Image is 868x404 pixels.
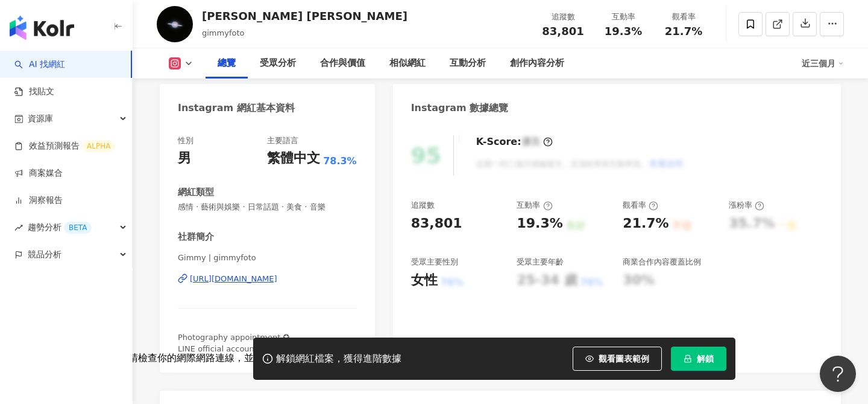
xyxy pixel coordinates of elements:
a: [URL][DOMAIN_NAME] [178,274,357,284]
a: searchAI 找網紅 [14,59,65,71]
div: 受眾分析 [260,56,296,71]
span: 78.3% [323,155,357,168]
div: 互動率 [517,200,552,211]
div: 觀看率 [661,11,706,23]
div: 合作與價值 [320,56,365,71]
div: [URL][DOMAIN_NAME] [190,274,277,284]
span: 感情 · 藝術與娛樂 · 日常話題 · 美食 · 音樂 [178,202,357,213]
img: logo [10,16,74,40]
div: 19.3% [517,214,562,233]
div: 互動分析 [450,56,486,71]
span: gimmyfoto [202,28,244,37]
div: 女性 [411,271,438,290]
div: 83,801 [411,214,462,233]
button: 觀看圖表範例 [573,347,662,371]
div: BETA [64,222,92,234]
div: 21.7% [623,214,668,233]
div: 社群簡介 [178,231,214,243]
button: 解鎖 [671,347,726,371]
span: 競品分析 [28,241,61,268]
span: 解鎖 [697,354,714,364]
span: 21.7% [665,25,702,37]
div: 性別 [178,135,193,146]
div: Instagram 網紅基本資料 [178,101,295,115]
span: 趨勢分析 [28,214,92,241]
div: 繁體中文 [267,149,320,168]
span: 資源庫 [28,105,53,132]
div: Instagram 數據總覽 [411,101,509,115]
a: 洞察報告 [14,194,63,207]
div: [PERSON_NAME] [PERSON_NAME] [202,8,407,24]
span: Photography appointment ✪ LINE official account [ @gimmyfoto ] [178,333,321,353]
div: 網紅類型 [178,186,214,199]
span: Gimmy | gimmyfoto [178,252,357,263]
div: 商業合作內容覆蓋比例 [623,257,701,268]
div: 追蹤數 [411,200,435,211]
span: 觀看圖表範例 [599,354,649,364]
span: 83,801 [542,25,583,37]
div: 解鎖網紅檔案，獲得進階數據 [276,353,401,365]
div: 觀看率 [623,200,658,211]
div: 近三個月 [802,54,844,73]
div: 男 [178,149,191,168]
div: 總覽 [218,56,236,71]
span: lock [684,354,692,363]
span: 19.3% [605,25,642,37]
div: 主要語言 [267,135,298,146]
a: 效益預測報告ALPHA [14,140,115,152]
div: 漲粉率 [729,200,764,211]
div: 受眾主要性別 [411,257,458,268]
div: 相似網紅 [389,56,426,71]
div: 互動率 [600,11,646,23]
div: 受眾主要年齡 [517,257,564,268]
a: 商案媒合 [14,167,63,179]
div: K-Score : [476,135,553,149]
a: 找貼文 [14,86,54,98]
div: 創作內容分析 [510,56,564,71]
div: 追蹤數 [540,11,586,23]
img: KOL Avatar [157,6,193,42]
span: rise [14,223,23,232]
